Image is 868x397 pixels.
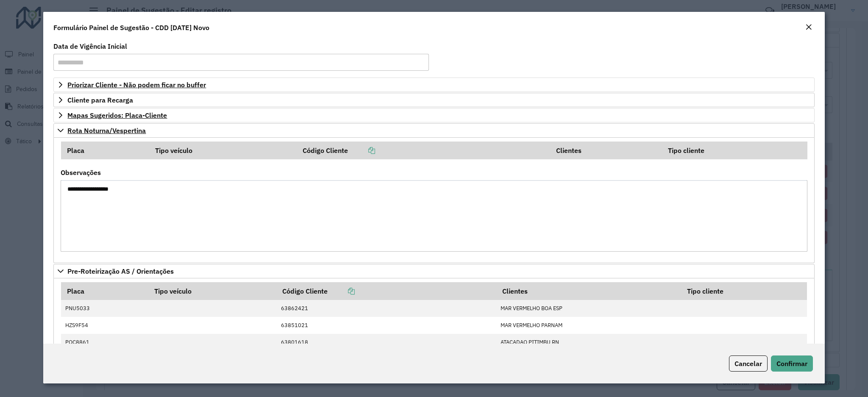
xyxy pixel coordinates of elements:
span: Pre-Roteirização AS / Orientações [67,268,174,275]
label: Data de Vigência Inicial [53,41,127,51]
td: HZS9F54 [61,317,149,334]
th: Código Cliente [297,142,551,159]
a: Rota Noturna/Vespertina [53,123,814,138]
a: Pre-Roteirização AS / Orientações [53,264,814,278]
th: Placa [61,282,149,300]
h4: Formulário Painel de Sugestão - CDD [DATE] Novo [53,22,209,33]
span: Mapas Sugeridos: Placa-Cliente [67,112,167,119]
td: 63862421 [276,300,496,317]
span: Confirmar [776,359,807,368]
button: Close [803,22,815,33]
td: 63801618 [276,334,496,351]
a: Copiar [348,146,375,155]
th: Clientes [496,282,682,300]
th: Tipo veículo [149,142,297,159]
td: 63851021 [276,317,496,334]
th: Tipo cliente [682,282,807,300]
th: Placa [61,142,149,159]
td: ATACADAO PITIMBU RN [496,334,682,351]
a: Copiar [328,287,355,295]
button: Confirmar [771,355,813,372]
button: Cancelar [729,355,768,372]
td: POC8861 [61,334,149,351]
th: Tipo veículo [148,282,276,300]
span: Rota Noturna/Vespertina [67,127,146,134]
th: Código Cliente [276,282,496,300]
td: MAR VERMELHO PARNAM [496,317,682,334]
span: Cliente para Recarga [67,97,133,103]
td: PNU5033 [61,300,149,317]
td: MAR VERMELHO BOA ESP [496,300,682,317]
span: Priorizar Cliente - Não podem ficar no buffer [67,81,206,88]
a: Priorizar Cliente - Não podem ficar no buffer [53,78,814,92]
th: Clientes [551,142,662,159]
label: Observações [61,167,101,178]
a: Mapas Sugeridos: Placa-Cliente [53,108,814,122]
span: Cancelar [734,359,762,368]
div: Rota Noturna/Vespertina [53,138,814,263]
a: Cliente para Recarga [53,93,814,107]
th: Tipo cliente [662,142,807,159]
em: Fechar [805,24,812,31]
